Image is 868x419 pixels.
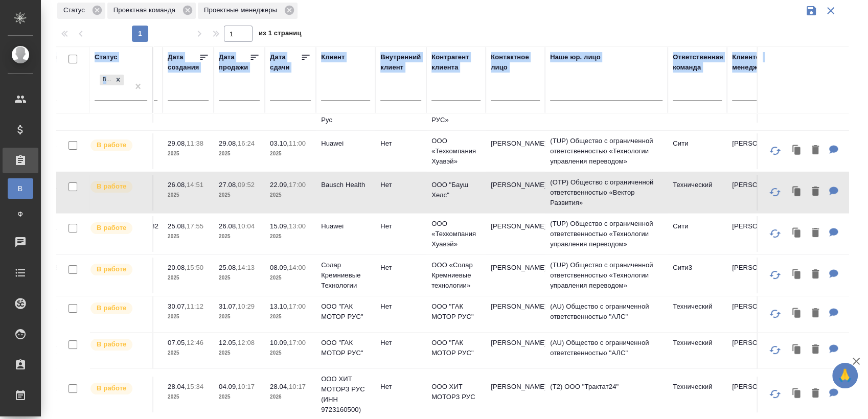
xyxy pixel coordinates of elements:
div: Наше юр. лицо [550,52,601,62]
td: (AU) Общество с ограниченной ответственностью "АЛС" [545,296,668,332]
p: Солар Кремниевые Технологии [321,260,370,291]
div: Дата сдачи [270,52,301,73]
span: В [13,183,28,194]
button: Удалить [807,223,824,244]
p: 12:46 [187,339,203,346]
div: Статус [57,3,105,19]
p: 29.08, [219,139,238,147]
td: (Т2) ООО "Трактат24" [545,377,668,412]
p: 08.09, [270,264,289,271]
p: 10:17 [238,383,255,390]
p: 31.07, [219,302,238,310]
p: Проектные менеджеры [204,5,281,15]
div: Внутренний клиент [380,52,421,73]
td: [PERSON_NAME] [727,333,786,368]
button: Обновить [763,263,787,287]
p: 10:29 [238,302,255,310]
p: 28.04, [168,383,187,390]
span: 🙏 [836,365,854,386]
div: Выставляет ПМ после принятия заказа от КМа [89,301,147,315]
p: Проектная команда [113,5,179,15]
p: Нет [380,301,421,312]
p: 2025 [270,312,311,322]
div: Статус [95,52,118,62]
p: 2025 [270,348,311,358]
p: 26.08, [219,222,238,230]
p: 10:04 [238,222,255,230]
p: 2025 [219,190,260,200]
div: Клиентские менеджеры [732,52,781,73]
p: ООО "Бауш Хелс" [431,180,481,200]
div: Выставляет ПМ после принятия заказа от КМа [89,263,147,276]
button: Обновить [763,301,787,326]
div: Выставляет ПМ после принятия заказа от КМа [89,138,147,152]
p: ООО "ГАК МОТОР РУС" [431,301,481,322]
p: В работе [97,264,126,274]
span: Ф [13,209,28,219]
button: Клонировать [787,383,807,404]
p: В работе [97,140,126,150]
p: 15:34 [187,383,203,390]
p: 11:12 [187,302,203,310]
td: [PERSON_NAME] [486,333,545,368]
p: 11:00 [289,139,306,147]
p: 2025 [219,273,260,283]
button: Удалить [807,140,824,161]
p: 2025 [219,231,260,242]
p: ООО "ГАК МОТОР РУС" [321,338,370,358]
p: 27.08, [219,181,238,189]
p: В работе [97,383,126,393]
button: Клонировать [787,339,807,360]
td: [PERSON_NAME] [486,133,545,169]
td: Технический [668,333,727,368]
a: Ф [8,204,33,224]
div: Контрагент клиента [431,52,481,73]
div: Выставляет ПМ после принятия заказа от КМа [89,221,147,235]
div: Дата создания [168,52,199,73]
span: из 1 страниц [259,27,302,42]
p: Нет [380,382,421,392]
p: 13:00 [289,222,306,230]
td: [PERSON_NAME] [486,216,545,252]
p: 17:00 [289,181,306,189]
p: 26.08, [168,181,187,189]
p: Нет [380,180,421,190]
p: 25.08, [168,222,187,230]
td: Сити [668,216,727,252]
p: 2025 [219,392,260,402]
p: В работе [97,223,126,233]
div: Выставляет ПМ после принятия заказа от КМа [89,180,147,194]
button: 🙏 [832,363,858,388]
p: ООО "ГАК МОТОР РУС" [321,301,370,322]
p: 15:50 [187,264,203,271]
p: 10.09, [270,339,289,346]
div: Выставляет ПМ после принятия заказа от КМа [89,382,147,395]
p: 30.07, [168,302,187,310]
p: 14:13 [238,264,255,271]
p: 2025 [219,149,260,159]
td: [PERSON_NAME] [727,175,786,211]
div: Клиент [321,52,345,62]
p: 2025 [168,312,209,322]
td: [PERSON_NAME] [486,377,545,412]
p: 29.08, [168,139,187,147]
p: В работе [97,303,126,313]
div: Ответственная команда [673,52,723,73]
button: Удалить [807,303,824,324]
p: 13.10, [270,302,289,310]
p: 2025 [270,190,311,200]
td: Сити [668,133,727,169]
p: 2026 [270,392,311,402]
p: 17:00 [289,339,306,346]
p: Нет [380,338,421,348]
p: 14:51 [187,181,203,189]
p: 2025 [168,149,209,159]
td: (AU) Общество с ограниченной ответственностью "АЛС" [545,333,668,368]
p: 2025 [270,231,311,242]
p: Нет [380,221,421,231]
button: Клонировать [787,181,807,202]
button: Удалить [807,383,824,404]
p: 12:08 [238,339,255,346]
td: [PERSON_NAME] [486,258,545,293]
td: [PERSON_NAME] [486,296,545,332]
